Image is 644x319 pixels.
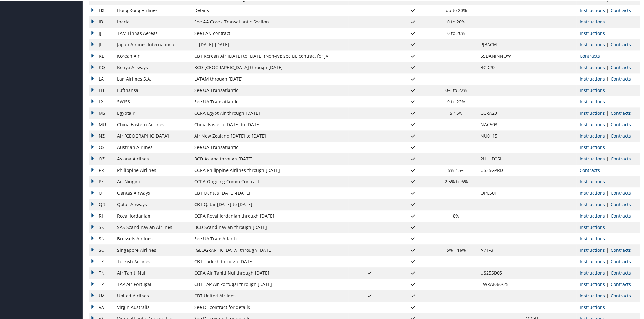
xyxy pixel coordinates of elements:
td: LATAM through [DATE] [191,73,349,84]
td: China Eastern [DATE] to [DATE] [191,118,349,130]
td: See UA Transatlantic [191,84,349,95]
td: BCD Scandinavian through [DATE] [191,221,349,232]
td: CBT United Airlines [191,290,349,301]
td: SAS Scandinavian Airlines [114,221,191,232]
td: SK [89,221,114,232]
a: View Ticketing Instructions [580,281,605,287]
td: IB [89,16,114,27]
td: UA [89,290,114,301]
td: 0 to 22% [435,95,478,107]
td: A7TF3 [477,244,522,255]
span: | [605,269,611,275]
td: Asiana Airlines [114,153,191,164]
a: View Ticketing Instructions [580,121,605,127]
td: PX [89,175,114,187]
td: Qatar Airways [114,198,191,210]
td: QPCS01 [477,187,522,198]
td: JJ [89,27,114,38]
a: View Ticketing Instructions [580,64,605,70]
td: Qantas Airways [114,187,191,198]
td: CCRA Air Tahiti Nui through [DATE] [191,267,349,278]
td: Kenya Airways [114,61,191,73]
td: VA [89,301,114,312]
span: | [605,75,611,81]
a: View Contracts [611,132,631,138]
span: | [605,201,611,207]
a: View Ticketing Instructions [580,75,605,81]
a: View Ticketing Instructions [580,269,605,275]
td: Air New Zealand [DATE] to [DATE] [191,130,349,141]
td: SN [89,232,114,244]
td: NAC503 [477,118,522,130]
td: QR [89,198,114,210]
td: Details [191,4,349,16]
td: CCRA20 [477,107,522,118]
td: Lufthansa [114,84,191,95]
td: SWISS [114,95,191,107]
td: CBT Turkish through [DATE] [191,255,349,267]
td: Philippine Airlines [114,164,191,175]
a: View Ticketing Instructions [580,189,605,195]
a: View Ticketing Instructions [580,109,605,115]
td: See AA Core - Transatlantic Section [191,16,349,27]
td: 5SDANINNOW [477,50,522,61]
td: CCRA Ongoing Comm Contract [191,175,349,187]
a: View Ticketing Instructions [580,7,605,13]
span: | [605,7,611,13]
td: China Eastern Airlines [114,118,191,130]
a: View Contracts [611,246,631,252]
td: LH [89,84,114,95]
td: MU [89,118,114,130]
span: | [605,212,611,218]
span: | [605,189,611,195]
a: View Ticketing Instructions [580,29,605,36]
a: View Ticketing Instructions [580,303,605,309]
span: | [605,132,611,138]
td: US25SD05 [477,267,522,278]
td: 5% - 16% [435,244,478,255]
a: View Ticketing Instructions [580,292,605,298]
td: Hong Kong Airlines [114,4,191,16]
td: TAM Linhas Aereas [114,27,191,38]
span: | [605,121,611,127]
span: | [605,155,611,161]
span: | [605,292,611,298]
a: View Contracts [611,189,631,195]
td: Egyptair [114,107,191,118]
td: CBT TAP Air Portugal through [DATE] [191,278,349,290]
td: EWRAI060/25 [477,278,522,290]
a: View Ticketing Instructions [580,246,605,252]
td: See UA Transatlantic [191,141,349,153]
td: Air Tahiti Nui [114,267,191,278]
td: TAP Air Portugal [114,278,191,290]
td: Brussels Airlines [114,232,191,244]
td: Royal Jordanian [114,210,191,221]
td: KE [89,50,114,61]
td: Lan Airlines S.A. [114,73,191,84]
td: CBT Korean Air [DATE] to [DATE] (Non-JV); see DL contract for JV [191,50,349,61]
td: Turkish Airlines [114,255,191,267]
a: View Contracts [611,258,631,264]
span: | [605,258,611,264]
span: | [605,109,611,115]
td: up to 20% [435,4,478,16]
td: Korean Air [114,50,191,61]
td: HX [89,4,114,16]
a: View Ticketing Instructions [580,212,605,218]
a: View Ticketing Instructions [580,18,605,24]
a: View Ticketing Instructions [580,155,605,161]
td: 5%-15% [435,164,478,175]
td: 0% to 22% [435,84,478,95]
a: View Contracts [611,155,631,161]
td: Iberia [114,16,191,27]
td: See LAN contract [191,27,349,38]
td: TK [89,255,114,267]
td: KQ [89,61,114,73]
a: View Ticketing Instructions [580,132,605,138]
td: LA [89,73,114,84]
a: View Ticketing Instructions [580,178,605,184]
td: MS [89,107,114,118]
td: CBT Qantas [DATE]-[DATE] [191,187,349,198]
td: United Airlines [114,290,191,301]
td: Virgin Australia [114,301,191,312]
